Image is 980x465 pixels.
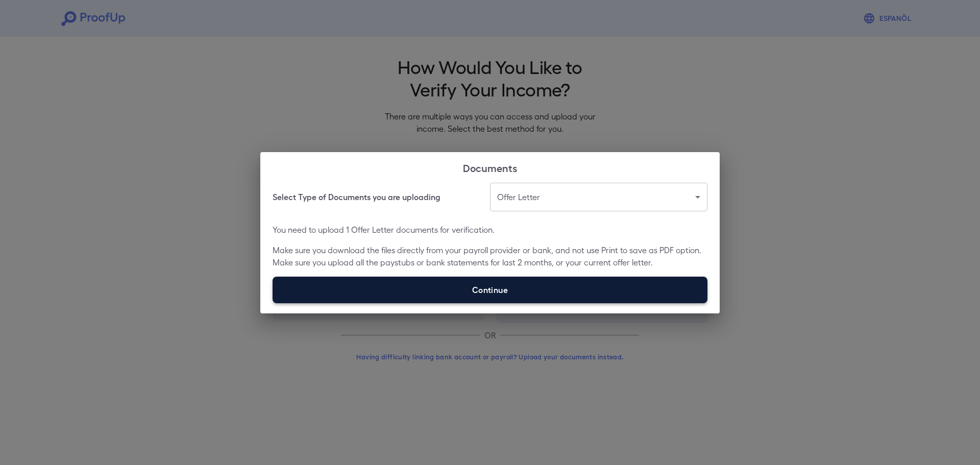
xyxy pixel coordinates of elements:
[273,191,440,203] h6: Select Type of Documents you are uploading
[273,224,707,236] p: You need to upload 1 Offer Letter documents for verification.
[273,277,707,303] label: Continue
[273,244,707,268] p: Make sure you download the files directly from your payroll provider or bank, and not use Print t...
[490,183,707,211] div: Offer Letter
[260,152,720,183] h2: Documents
